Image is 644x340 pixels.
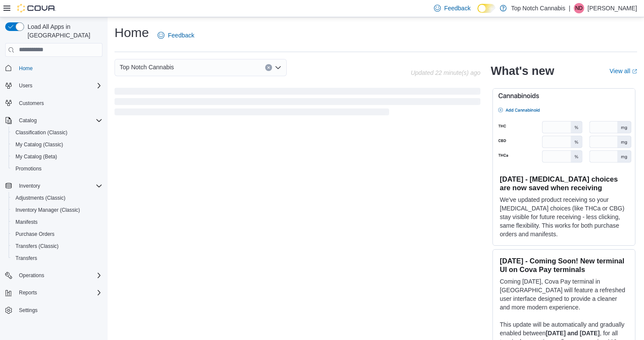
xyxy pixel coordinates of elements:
p: We've updated product receiving so your [MEDICAL_DATA] choices (like THCa or CBG) stay visible fo... [500,195,628,238]
a: My Catalog (Beta) [12,151,61,162]
button: Users [2,80,106,92]
span: Home [15,63,102,74]
span: Customers [19,100,44,107]
button: Adjustments (Classic) [9,192,106,204]
button: Home [2,62,106,74]
button: Operations [2,269,106,281]
span: Catalog [15,115,102,126]
button: Promotions [9,163,106,175]
span: Top Notch Cannabis [120,62,174,72]
p: Updated 22 minute(s) ago [411,69,480,76]
span: Transfers (Classic) [15,243,59,250]
button: Manifests [9,216,106,228]
a: Adjustments (Classic) [12,193,69,203]
span: Purchase Orders [12,229,102,239]
span: Home [19,65,33,72]
input: Dark Mode [477,4,495,13]
p: Coming [DATE], Cova Pay terminal in [GEOGRAPHIC_DATA] will feature a refreshed user interface des... [500,277,628,312]
a: Manifests [12,217,41,227]
span: My Catalog (Beta) [15,153,57,160]
span: Inventory Manager (Classic) [15,207,80,213]
span: My Catalog (Classic) [12,139,102,150]
h1: Home [115,24,149,41]
span: Dark Mode [477,13,478,13]
a: Home [15,63,36,74]
span: My Catalog (Classic) [15,141,63,148]
h3: [DATE] - Coming Soon! New terminal UI on Cova Pay terminals [500,257,628,274]
button: Reports [2,287,106,299]
span: Manifests [15,219,37,226]
img: Cova [17,4,56,12]
a: Customers [15,98,47,108]
span: Reports [15,287,102,298]
button: Settings [2,304,106,316]
h2: What's new [491,64,554,78]
button: Catalog [2,114,106,127]
a: View allExternal link [610,68,637,74]
span: Adjustments (Classic) [15,195,65,201]
svg: External link [632,69,637,74]
button: Catalog [15,115,40,126]
h3: [DATE] - [MEDICAL_DATA] choices are now saved when receiving [500,175,628,192]
div: Nick Duperry [574,3,584,13]
button: My Catalog (Beta) [9,151,106,163]
button: Purchase Orders [9,228,106,240]
span: Customers [15,98,102,108]
span: Manifests [12,217,102,227]
span: Feedback [444,4,471,12]
p: Top Notch Cannabis [511,3,565,13]
span: Operations [15,270,102,281]
span: Transfers [12,253,102,263]
a: Feedback [154,27,198,44]
p: [PERSON_NAME] [588,3,637,13]
a: Transfers [12,253,40,263]
a: Promotions [12,164,45,174]
span: Loading [115,90,480,117]
button: Inventory [2,180,106,192]
button: Transfers (Classic) [9,240,106,252]
a: Inventory Manager (Classic) [12,205,84,215]
span: Feedback [168,31,194,40]
button: Operations [15,270,48,281]
a: Purchase Orders [12,229,58,239]
span: Inventory [19,182,40,189]
button: Customers [2,97,106,109]
span: Classification (Classic) [15,129,68,136]
span: My Catalog (Beta) [12,151,102,162]
button: Inventory Manager (Classic) [9,204,106,216]
span: ND [575,3,582,13]
span: Users [15,80,102,91]
span: Transfers [15,255,37,262]
button: My Catalog (Classic) [9,139,106,151]
span: Purchase Orders [15,231,55,238]
span: Adjustments (Classic) [12,193,102,203]
span: Promotions [15,165,42,172]
span: Classification (Classic) [12,127,102,138]
a: Transfers (Classic) [12,241,62,251]
span: Inventory [15,181,102,191]
span: Users [19,82,32,89]
span: Settings [19,307,37,314]
button: Inventory [15,181,43,191]
button: Transfers [9,252,106,264]
a: My Catalog (Classic) [12,139,67,150]
p: | [569,3,570,13]
span: Operations [19,272,44,279]
span: Inventory Manager (Classic) [12,205,102,215]
span: Transfers (Classic) [12,241,102,251]
strong: [DATE] and [DATE] [546,330,600,337]
button: Clear input [265,64,272,71]
span: Settings [15,305,102,315]
span: Catalog [19,117,37,124]
button: Users [15,80,36,91]
span: Load All Apps in [GEOGRAPHIC_DATA] [24,22,102,40]
button: Classification (Classic) [9,127,106,139]
button: Open list of options [275,64,282,71]
nav: Complex example [5,59,102,339]
a: Settings [15,305,41,315]
span: Reports [19,289,37,296]
button: Reports [15,287,40,298]
a: Classification (Classic) [12,127,71,138]
span: Promotions [12,164,102,174]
